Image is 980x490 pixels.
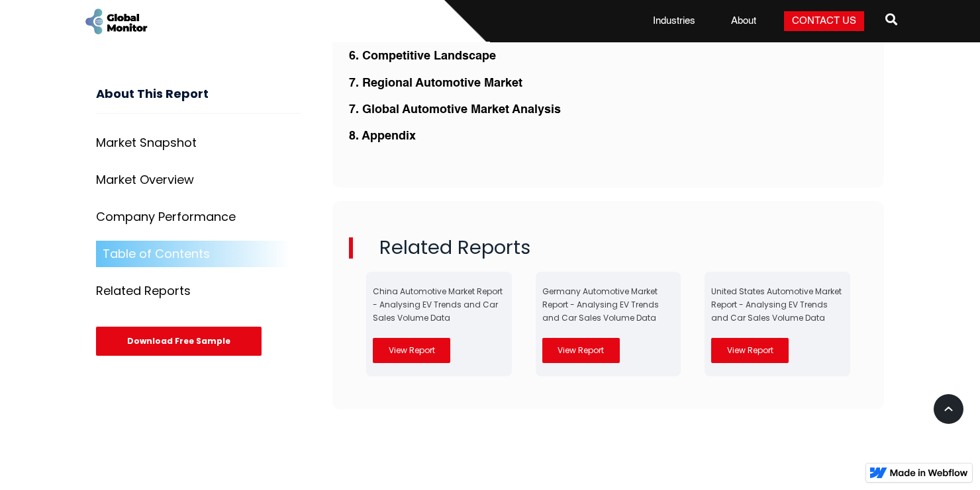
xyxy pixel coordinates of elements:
[711,338,789,363] a: View Report
[332,462,884,479] p: ‍
[96,167,301,194] a: Market Overview
[83,7,149,36] a: home
[96,211,236,224] div: Company Performance
[96,130,301,157] a: Market Snapshot
[885,8,897,34] a: 
[96,241,301,268] a: Table of Contents
[349,50,496,62] strong: 6. Competitive Landscape
[349,237,867,259] h2: Related Reports
[723,15,764,28] a: About
[96,285,191,298] div: Related Reports
[96,278,301,305] a: Related Reports
[542,338,620,363] a: View Report
[885,10,897,28] span: 
[349,77,522,89] strong: 7. Regional Automotive Market
[349,104,561,116] strong: 7. Global Automotive Market Analysis
[784,11,864,31] a: Contact Us
[890,469,968,477] img: Made in Webflow
[96,87,301,114] h3: About This Report
[711,286,842,323] a: United States Automotive Market Report - Analysing EV Trends and Car Sales Volume Data
[96,327,262,356] div: Download Free Sample
[373,338,450,363] a: View Report
[96,174,194,187] div: Market Overview
[96,137,197,150] div: Market Snapshot
[645,15,703,28] a: Industries
[373,286,503,323] a: China Automotive Market Report - Analysing EV Trends and Car Sales Volume Data
[103,248,210,261] div: Table of Contents
[349,130,416,142] strong: 8. Appendix
[332,429,884,446] p: ‍
[542,286,659,323] a: Germany Automotive Market Report - Analysing EV Trends and Car Sales Volume Data
[96,204,301,231] a: Company Performance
